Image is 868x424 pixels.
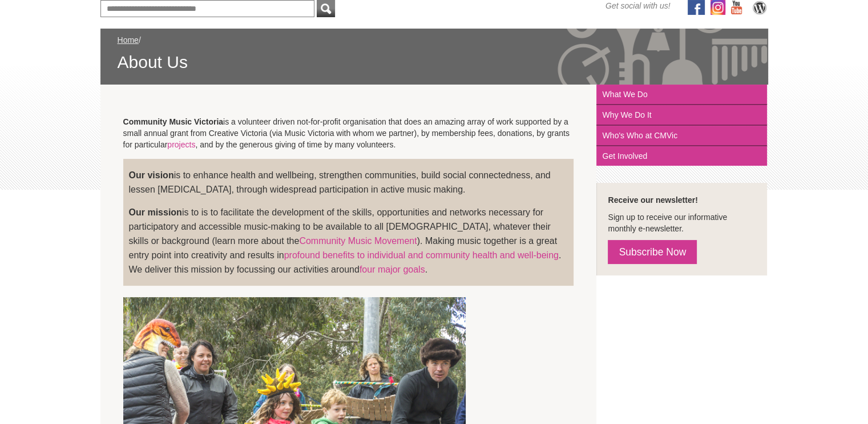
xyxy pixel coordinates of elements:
span: About Us [118,51,751,73]
strong: Receive our newsletter! [608,195,697,205]
p: Sign up to receive our informative monthly e-newsletter. [608,211,756,234]
a: Who's Who at CMVic [596,126,767,146]
p: is to is to facilitate the development of the skills, opportunities and networks necessary for pa... [129,205,568,277]
a: Get Involved [596,146,767,166]
a: Home [118,35,139,45]
p: is to enhance health and wellbeing, strengthen communities, build social connectedness, and lesse... [129,168,568,197]
p: is a volunteer driven not-for-profit organisation that does an amazing array of work supported by... [123,116,574,150]
a: profound benefits to individual and community health and well-being [284,250,559,260]
div: / [118,34,751,73]
strong: Our vision [129,170,174,180]
strong: Community Music Victoria [123,117,224,126]
a: What We Do [596,85,767,105]
strong: Our mission [129,207,182,217]
a: Subscribe Now [608,240,697,264]
a: projects [167,140,195,149]
a: Community Music Movement [299,236,417,246]
a: Why We Do It [596,105,767,126]
a: four major goals [360,265,425,274]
